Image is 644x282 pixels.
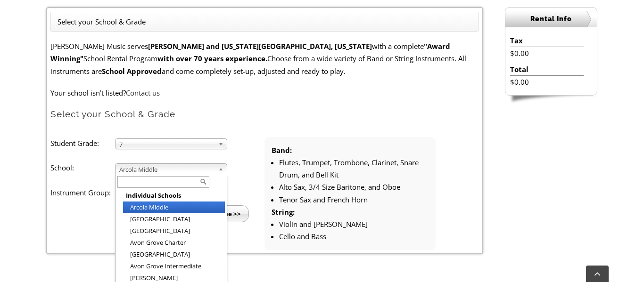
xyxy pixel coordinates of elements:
li: [GEOGRAPHIC_DATA] [123,213,225,225]
li: $0.00 [510,47,583,59]
a: Contact us [126,88,160,97]
strong: String: [272,207,295,217]
li: Tax [510,34,583,47]
li: Select your School & Grade [58,16,146,28]
label: Instrument Group: [50,186,115,199]
p: [PERSON_NAME] Music serves with a complete School Rental Program Choose from a wide variety of Ba... [50,40,479,77]
strong: [PERSON_NAME] and [US_STATE][GEOGRAPHIC_DATA], [US_STATE] [148,41,372,51]
li: [GEOGRAPHIC_DATA] [123,249,225,260]
span: Arcola Middle [119,164,215,175]
span: 7 [119,139,215,150]
li: Alto Sax, 3/4 Size Baritone, and Oboe [279,181,429,193]
img: sidebar-footer.png [505,96,597,104]
strong: with over 70 years experience. [157,54,267,63]
label: School: [50,161,115,174]
li: Violin and [PERSON_NAME] [279,218,429,230]
li: $0.00 [510,76,583,88]
li: Arcola Middle [123,201,225,213]
li: [GEOGRAPHIC_DATA] [123,225,225,237]
label: Student Grade: [50,137,115,149]
li: Avon Grove Intermediate [123,260,225,272]
strong: Band: [272,145,292,155]
li: Total [510,63,583,76]
h2: Select your School & Grade [50,108,479,120]
strong: School Approved [102,66,162,76]
li: Avon Grove Charter [123,237,225,249]
li: Individual Schools [123,190,225,201]
li: Tenor Sax and French Horn [279,193,429,206]
h2: Rental Info [505,11,597,27]
li: Cello and Bass [279,230,429,242]
p: Your school isn't listed? [50,87,479,99]
li: Flutes, Trumpet, Trombone, Clarinet, Snare Drum, and Bell Kit [279,156,429,181]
